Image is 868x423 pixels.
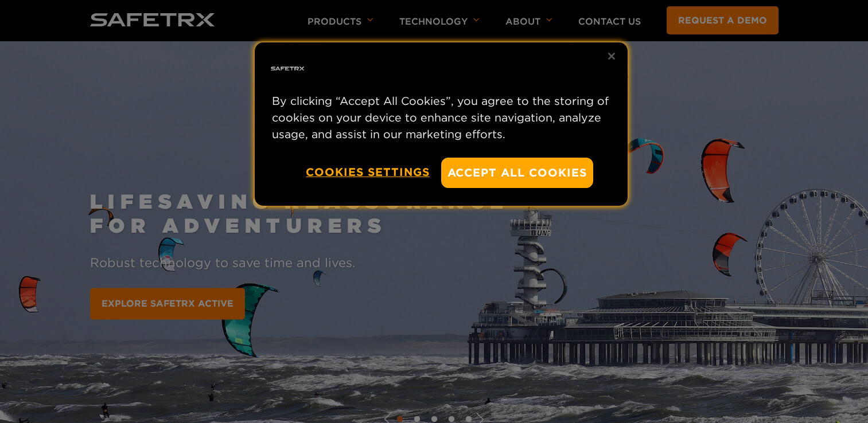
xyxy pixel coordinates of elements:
p: By clicking “Accept All Cookies”, you agree to the storing of cookies on your device to enhance s... [272,93,610,143]
div: Privacy [255,42,628,206]
button: Cookies Settings [306,158,430,187]
button: Accept All Cookies [441,158,594,188]
button: Close [599,44,624,69]
img: Safe Tracks [269,50,306,87]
